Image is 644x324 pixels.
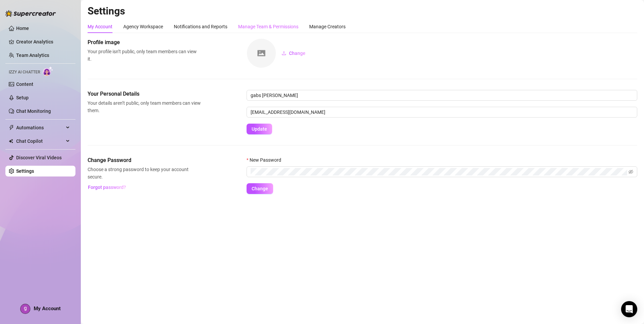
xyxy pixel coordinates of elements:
[282,51,286,56] span: upload
[16,26,29,31] a: Home
[251,168,627,175] input: New Password
[252,186,268,191] span: Change
[238,23,298,30] div: Manage Team & Permissions
[88,48,201,63] span: Your profile isn’t public, only team members can view it.
[247,124,272,134] button: Update
[88,38,201,46] span: Profile image
[88,185,126,190] span: Forgot password?
[5,10,56,17] img: logo-BBDzfeDw.svg
[16,136,64,147] span: Chat Copilot
[34,305,61,312] span: My Account
[276,48,311,59] button: Change
[9,125,14,130] span: thunderbolt
[88,182,126,193] button: Forgot password?
[21,304,30,314] img: ACg8ocLaERWGdaJpvS6-rLHcOAzgRyAZWNC8RBO3RRpGdFYGyWuJXA=s96-c
[247,183,273,194] button: Change
[16,82,33,87] a: Content
[123,23,163,30] div: Agency Workspace
[16,53,49,58] a: Team Analytics
[252,126,267,132] span: Update
[16,95,29,100] a: Setup
[247,90,637,101] input: Enter name
[247,107,637,118] input: Enter new email
[16,122,64,133] span: Automations
[16,108,51,114] a: Chat Monitoring
[88,156,201,164] span: Change Password
[247,156,286,164] label: New Password
[621,301,637,317] div: Open Intercom Messenger
[88,90,201,98] span: Your Personal Details
[88,166,201,181] span: Choose a strong password to keep your account secure.
[16,36,70,47] a: Creator Analytics
[16,168,34,174] a: Settings
[9,69,40,75] span: Izzy AI Chatter
[43,66,53,76] img: AI Chatter
[289,51,305,56] span: Change
[88,99,201,114] span: Your details aren’t public, only team members can view them.
[629,169,633,174] span: eye-invisible
[309,23,346,30] div: Manage Creators
[247,39,276,68] img: square-placeholder.png
[16,155,62,160] a: Discover Viral Videos
[174,23,227,30] div: Notifications and Reports
[9,139,13,143] img: Chat Copilot
[88,23,112,30] div: My Account
[88,5,637,18] h2: Settings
